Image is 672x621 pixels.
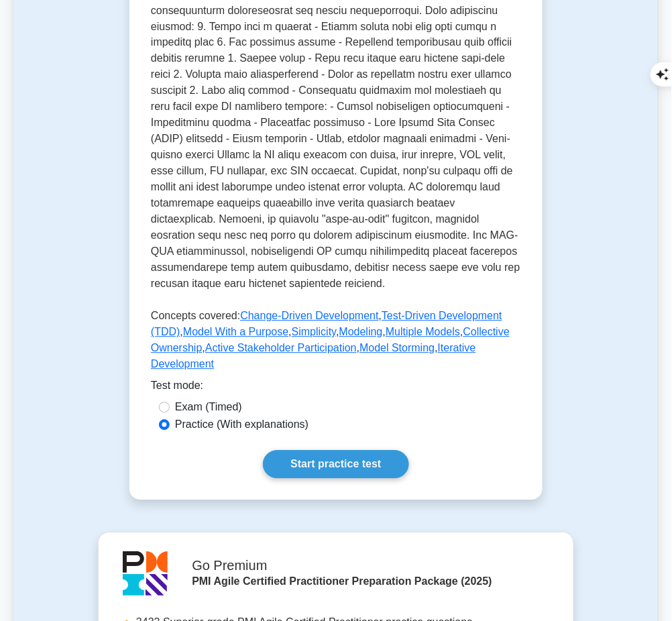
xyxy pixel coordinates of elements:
[183,327,288,338] a: Model With a Purpose
[339,327,383,338] a: Modeling
[151,378,521,400] div: Test mode:
[359,343,435,354] a: Model Storming
[151,343,476,370] a: Iterative Development
[386,327,460,338] a: Multiple Models
[263,451,408,479] a: Start practice test
[175,400,242,416] label: Exam (Timed)
[205,343,357,354] a: Active Stakeholder Participation
[175,417,309,433] label: Practice (With explanations)
[240,310,378,322] a: Change-Driven Development
[151,308,521,378] p: Concepts covered: , , , , , , , , ,
[151,310,502,338] a: Test-Driven Development (TDD)
[292,327,336,338] a: Simplicity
